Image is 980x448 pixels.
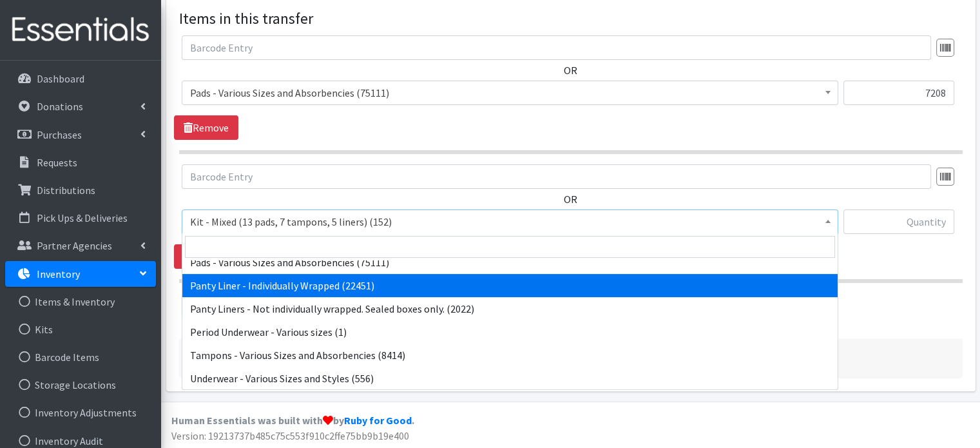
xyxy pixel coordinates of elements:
span: Kit - Mixed (13 pads, 7 tampons, 5 liners) (152) [190,213,830,231]
a: Dashboard [5,66,156,92]
li: Panty Liner - Individually Wrapped (22451) [182,274,838,297]
input: Barcode Entry [182,35,931,60]
a: Donations [5,93,156,119]
a: Partner Agencies [5,233,156,258]
a: Inventory Adjustments [5,400,156,425]
a: Ruby for Good [344,414,412,427]
p: Partner Agencies [37,239,112,252]
li: Pads - Various Sizes and Absorbencies (75111) [182,251,838,274]
label: OR [564,191,577,207]
li: Period Underwear - Various sizes (1) [182,320,838,344]
a: Pick Ups & Deliveries [5,205,156,231]
a: Remove [174,244,238,269]
p: Distributions [37,184,95,197]
p: Donations [37,100,83,113]
li: Underwear - Various Sizes and Styles (556) [182,367,838,390]
a: Purchases [5,122,156,148]
strong: Human Essentials was built with by . [171,414,414,427]
a: Items & Inventory [5,289,156,315]
p: Inventory [37,268,80,280]
a: Inventory [5,261,156,287]
span: Pads - Various Sizes and Absorbencies (75111) [190,84,830,102]
a: Distributions [5,177,156,203]
input: Quantity [843,209,954,234]
span: Pads - Various Sizes and Absorbencies (75111) [182,81,838,105]
a: Remove [174,115,238,140]
a: Kits [5,317,156,342]
p: Requests [37,156,77,169]
a: Barcode Items [5,344,156,370]
a: Storage Locations [5,372,156,398]
a: Requests [5,150,156,175]
label: OR [564,63,577,78]
li: Panty Liners - Not individually wrapped. Sealed boxes only. (2022) [182,297,838,320]
span: Kit - Mixed (13 pads, 7 tampons, 5 liners) (152) [182,209,838,234]
legend: Items in this transfer [179,7,963,30]
p: Pick Ups & Deliveries [37,211,128,224]
img: HumanEssentials [5,8,156,52]
p: Dashboard [37,72,84,85]
li: Tampons - Various Sizes and Absorbencies (8414) [182,344,838,367]
input: Barcode Entry [182,164,931,189]
p: Purchases [37,128,82,141]
input: Quantity [843,81,954,105]
span: Version: 19213737b485c75c553f910c2ffe75bb9b19e400 [171,429,409,442]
